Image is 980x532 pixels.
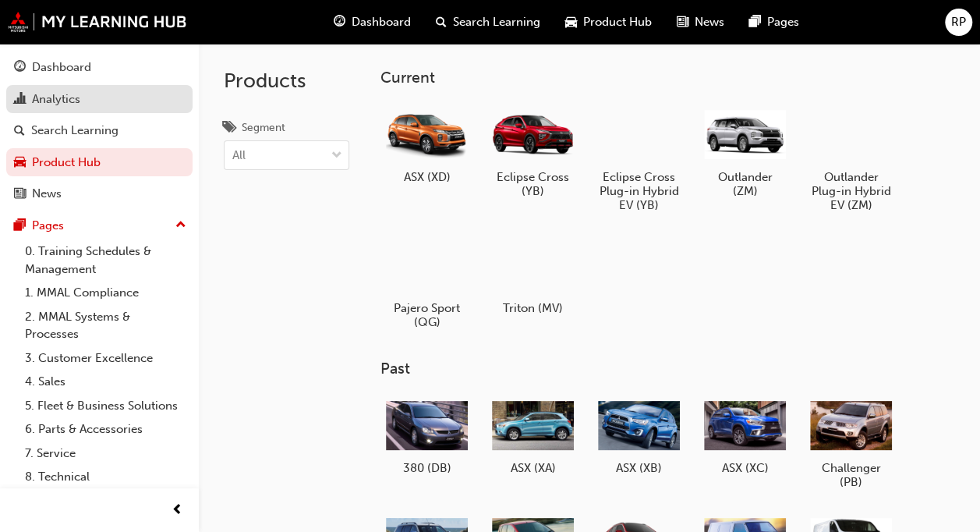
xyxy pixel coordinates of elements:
[19,370,193,394] a: 4. Sales
[6,211,193,240] button: Pages
[677,12,688,32] span: news-icon
[32,185,62,203] div: News
[32,59,91,76] div: Dashboard
[380,360,955,378] h3: Past
[331,146,342,166] span: down-icon
[14,219,26,233] span: pages-icon
[380,69,955,87] h3: Current
[6,53,193,82] a: Dashboard
[19,417,193,442] a: 6. Parts & Accessories
[592,391,685,481] a: ASX (XB)
[172,501,183,520] span: prev-icon
[380,99,473,190] a: ASX (XD)
[6,148,193,177] a: Product Hub
[334,12,345,32] span: guage-icon
[698,391,791,481] a: ASX (XC)
[19,442,193,466] a: 7. Service
[486,230,579,321] a: Triton (MV)
[698,99,791,204] a: Outlander (ZM)
[492,301,574,315] h5: Triton (MV)
[810,461,892,489] h5: Challenger (PB)
[175,215,186,236] span: up-icon
[32,217,64,235] div: Pages
[598,170,680,212] h5: Eclipse Cross Plug-in Hybrid EV (YB)
[423,6,553,38] a: search-iconSearch Learning
[19,346,193,371] a: 3. Customer Excellence
[19,394,193,418] a: 5. Fleet & Business Solutions
[232,147,246,165] div: All
[8,12,187,32] img: mmal
[224,69,349,94] h2: Products
[704,461,786,475] h5: ASX (XC)
[6,116,193,145] a: Search Learning
[951,13,966,31] span: RP
[19,305,193,346] a: 2. MMAL Systems & Processes
[14,61,26,75] span: guage-icon
[436,12,447,32] span: search-icon
[14,93,26,107] span: chart-icon
[14,187,26,201] span: news-icon
[767,13,799,31] span: Pages
[352,13,411,31] span: Dashboard
[14,124,25,138] span: search-icon
[592,99,685,218] a: Eclipse Cross Plug-in Hybrid EV (YB)
[583,13,652,31] span: Product Hub
[804,99,897,218] a: Outlander Plug-in Hybrid EV (ZM)
[19,281,193,305] a: 1. MMAL Compliance
[565,12,577,32] span: car-icon
[695,13,724,31] span: News
[19,239,193,281] a: 0. Training Schedules & Management
[321,6,423,38] a: guage-iconDashboard
[664,6,737,38] a: news-iconNews
[810,170,892,212] h5: Outlander Plug-in Hybrid EV (ZM)
[242,120,285,136] div: Segment
[492,461,574,475] h5: ASX (XA)
[14,156,26,170] span: car-icon
[386,301,468,329] h5: Pajero Sport (QG)
[380,391,473,481] a: 380 (DB)
[486,99,579,204] a: Eclipse Cross (YB)
[598,461,680,475] h5: ASX (XB)
[6,85,193,114] a: Analytics
[804,391,897,495] a: Challenger (PB)
[945,9,972,36] button: RP
[6,179,193,208] a: News
[749,12,761,32] span: pages-icon
[553,6,664,38] a: car-iconProduct Hub
[224,122,235,136] span: tags-icon
[737,6,812,38] a: pages-iconPages
[32,90,80,108] div: Analytics
[31,122,119,140] div: Search Learning
[19,465,193,489] a: 8. Technical
[386,170,468,184] h5: ASX (XD)
[386,461,468,475] h5: 380 (DB)
[492,170,574,198] h5: Eclipse Cross (YB)
[380,230,473,335] a: Pajero Sport (QG)
[704,170,786,198] h5: Outlander (ZM)
[486,391,579,481] a: ASX (XA)
[6,50,193,211] button: DashboardAnalyticsSearch LearningProduct HubNews
[453,13,540,31] span: Search Learning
